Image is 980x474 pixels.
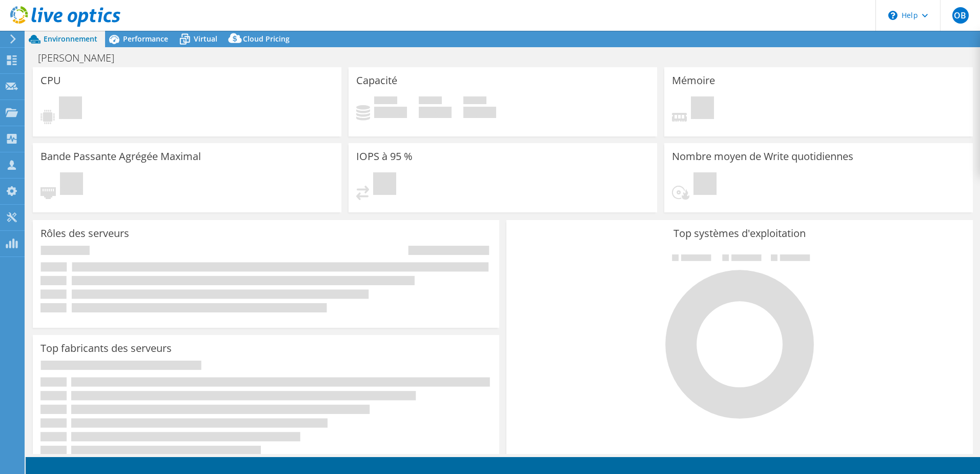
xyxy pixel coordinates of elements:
[40,151,201,162] h3: Bande Passante Agrégée Maximal
[373,172,396,197] span: En attente
[40,343,172,354] h3: Top fabricants des serveurs
[693,172,717,197] span: En attente
[514,228,965,239] h3: Top systèmes d'exploitation
[463,107,496,118] h4: 0 Gio
[356,151,413,162] h3: IOPS à 95 %
[194,34,217,44] span: Virtual
[463,96,486,107] span: Total
[888,11,897,20] svg: \n
[374,96,397,107] span: Utilisé
[243,34,290,44] span: Cloud Pricing
[952,7,969,24] span: OB
[672,151,853,162] h3: Nombre moyen de Write quotidiennes
[33,52,130,64] h1: [PERSON_NAME]
[419,107,452,118] h4: 0 Gio
[40,75,61,86] h3: CPU
[60,172,83,197] span: En attente
[691,96,714,122] span: En attente
[59,96,82,122] span: En attente
[44,34,97,44] span: Environnement
[123,34,168,44] span: Performance
[374,107,407,118] h4: 0 Gio
[672,75,715,86] h3: Mémoire
[40,228,129,239] h3: Rôles des serveurs
[356,75,397,86] h3: Capacité
[419,96,442,107] span: Espace libre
